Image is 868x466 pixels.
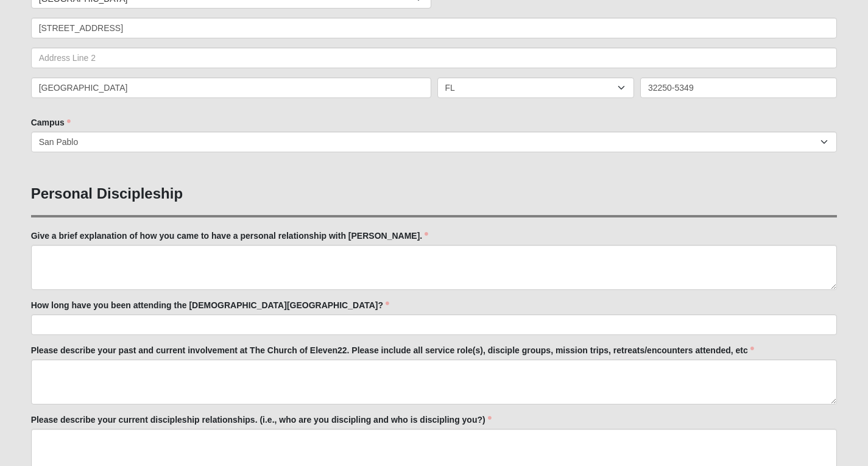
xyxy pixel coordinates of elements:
label: Campus [31,116,71,129]
label: Please describe your past and current involvement at The Church of Eleven22. Please include all s... [31,344,754,356]
label: Give a brief explanation of how you came to have a personal relationship with [PERSON_NAME]. [31,230,429,242]
input: City [31,77,431,98]
h3: Personal Discipleship [31,185,838,203]
input: Address Line 2 [31,48,838,68]
label: How long have you been attending the [DEMOGRAPHIC_DATA][GEOGRAPHIC_DATA]? [31,299,389,311]
input: Zip [640,77,837,98]
input: Address Line 1 [31,18,838,38]
label: Please describe your current discipleship relationships. (i.e., who are you discipling and who is... [31,414,492,426]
